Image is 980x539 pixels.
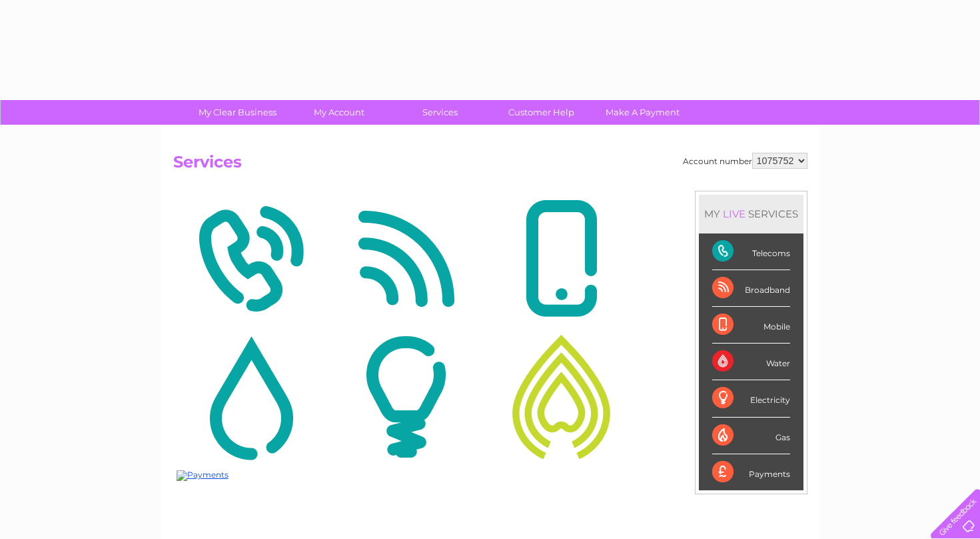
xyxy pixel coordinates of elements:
[487,194,636,324] img: Mobile
[385,100,495,125] a: Services
[712,233,790,270] div: Telecoms
[332,332,480,462] img: Electricity
[699,195,803,233] div: MY SERVICES
[177,470,229,481] img: Payments
[332,194,480,324] img: Broadband
[712,344,790,380] div: Water
[177,332,325,462] img: Water
[712,380,790,417] div: Electricity
[177,194,325,324] img: Telecoms
[712,270,790,307] div: Broadband
[173,153,807,178] h2: Services
[486,100,596,125] a: Customer Help
[284,100,394,125] a: My Account
[183,100,292,125] a: My Clear Business
[588,100,698,125] a: Make A Payment
[712,454,790,490] div: Payments
[720,207,748,220] div: LIVE
[712,418,790,454] div: Gas
[683,153,807,169] div: Account number
[487,332,636,462] img: Gas
[712,307,790,344] div: Mobile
